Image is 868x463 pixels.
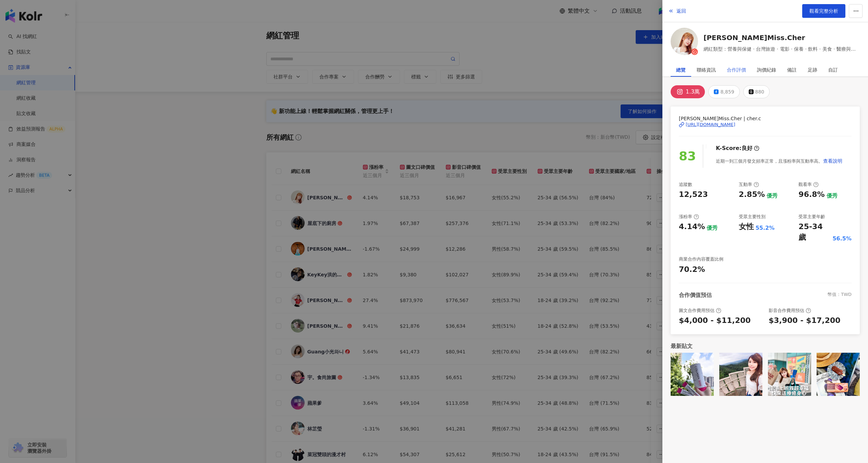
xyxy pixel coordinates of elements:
div: 聯絡資訊 [697,63,716,77]
div: 足跡 [808,63,817,77]
div: 自訂 [828,63,838,77]
div: K-Score : [716,145,759,152]
a: [PERSON_NAME]Miss.Cher [704,33,860,42]
div: 優秀 [827,192,838,200]
div: 圖文合作費用預估 [679,308,721,314]
div: 優秀 [767,192,778,200]
img: post-image [719,353,762,396]
div: 觀看率 [798,182,819,188]
div: 受眾主要年齡 [798,214,825,220]
img: post-image [671,353,714,396]
div: 漲粉率 [679,214,699,220]
div: 1.3萬 [686,87,700,97]
div: 備註 [787,63,797,77]
button: 880 [743,85,770,98]
div: 女性 [739,222,754,232]
div: [URL][DOMAIN_NAME] [686,122,735,128]
div: 合作評價 [727,63,746,77]
div: $4,000 - $11,200 [679,315,751,326]
div: $3,900 - $17,200 [769,315,841,326]
span: 返回 [676,8,686,14]
div: 25-34 歲 [798,222,831,243]
div: 良好 [742,145,753,152]
div: 優秀 [707,224,718,232]
img: post-image [768,353,811,396]
a: [URL][DOMAIN_NAME] [679,122,852,128]
span: 查看說明 [823,158,842,164]
span: 觀看完整分析 [809,8,838,14]
div: 近期一到三個月發文頻率正常，且漲粉率與互動率高。 [716,154,843,168]
img: post-image [817,353,860,396]
a: 觀看完整分析 [802,4,845,18]
div: 合作價值預估 [679,291,712,299]
div: 12,523 [679,189,708,200]
button: 查看說明 [823,154,843,168]
div: 56.5% [832,235,852,242]
button: 1.3萬 [671,85,705,98]
div: 追蹤數 [679,182,692,188]
div: 55.2% [756,224,775,232]
span: [PERSON_NAME]Miss.Cher | cher.c [679,115,852,122]
div: 70.2% [679,264,705,275]
div: 880 [755,87,765,97]
div: 2.85% [739,189,765,200]
div: 4.14% [679,222,705,232]
div: 幣值：TWD [828,291,852,299]
span: 網紅類型：營養與保健 · 台灣旅遊 · 電影 · 保養 · 飲料 · 美食 · 醫療與健康 · 穿搭 · 旅遊 [704,45,860,53]
div: 受眾主要性別 [739,214,766,220]
div: 最新貼文 [671,342,860,350]
div: 影音合作費用預估 [769,308,811,314]
div: 詢價紀錄 [757,63,776,77]
a: KOL Avatar [671,28,698,58]
div: 8,859 [720,87,734,97]
button: 返回 [668,4,686,18]
img: KOL Avatar [671,28,698,55]
div: 總覽 [676,63,686,77]
div: 互動率 [739,182,759,188]
div: 商業合作內容覆蓋比例 [679,256,723,262]
div: 83 [679,147,696,166]
div: 96.8% [798,189,824,200]
button: 8,859 [708,85,739,98]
